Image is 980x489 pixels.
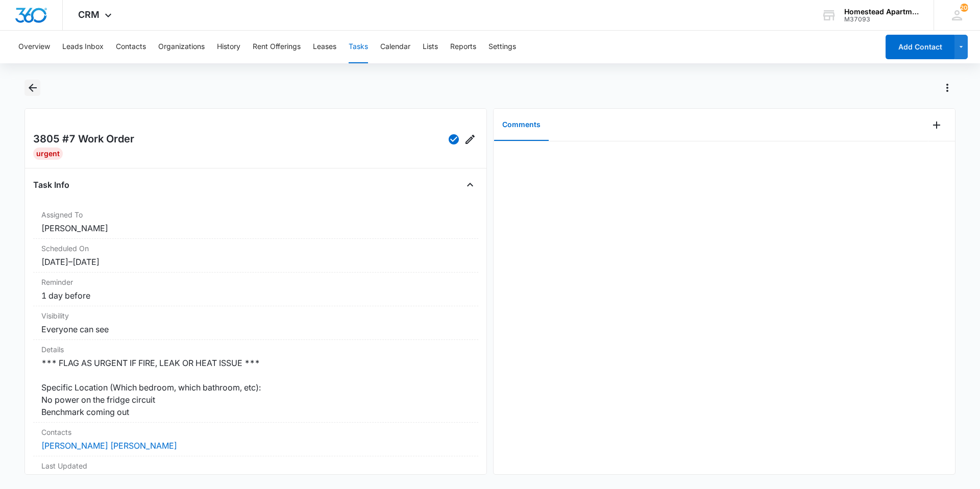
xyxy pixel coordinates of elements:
dt: Last Updated [41,460,470,471]
span: 205 [960,4,968,12]
button: Comments [494,109,549,141]
button: Rent Offerings [253,31,301,63]
dd: 1 day before [41,289,470,302]
button: Reports [450,31,476,63]
dd: *** FLAG AS URGENT IF FIRE, LEAK OR HEAT ISSUE *** Specific Location (Which bedroom, which bathro... [41,357,470,418]
button: Add Contact [886,35,954,59]
dd: Everyone can see [41,323,470,335]
button: Calendar [380,31,410,63]
dd: [PERSON_NAME] [41,222,470,234]
button: Lists [423,31,438,63]
dt: Scheduled On [41,243,470,254]
div: Details*** FLAG AS URGENT IF FIRE, LEAK OR HEAT ISSUE *** Specific Location (Which bedroom, which... [33,340,478,423]
button: Leases [313,31,336,63]
button: History [217,31,240,63]
button: Back [24,80,40,96]
button: Tasks [349,31,368,63]
dt: Contacts [41,427,470,437]
button: Settings [488,31,516,63]
div: Scheduled On[DATE]–[DATE] [33,239,478,273]
button: Leads Inbox [62,31,104,63]
button: Contacts [116,31,146,63]
dd: [DATE] [41,473,470,485]
div: VisibilityEveryone can see [33,306,478,340]
div: Assigned To[PERSON_NAME] [33,205,478,239]
dt: Reminder [41,277,470,287]
h2: 3805 #7 Work Order [33,131,134,148]
button: Actions [939,80,955,96]
span: CRM [78,9,100,20]
button: Add Comment [928,117,945,133]
button: Close [462,177,478,193]
button: Edit [462,131,478,148]
button: Overview [18,31,50,63]
div: Contacts[PERSON_NAME] [PERSON_NAME] [33,423,478,456]
div: account name [844,8,919,16]
h4: Task Info [33,179,69,191]
dt: Details [41,344,470,355]
a: [PERSON_NAME] [PERSON_NAME] [41,441,177,451]
button: Organizations [158,31,205,63]
dt: Visibility [41,310,470,321]
div: Reminder1 day before [33,273,478,306]
div: notifications count [960,4,968,12]
div: Urgent [33,148,63,160]
dd: [DATE] – [DATE] [41,256,470,268]
div: account id [844,16,919,23]
dt: Assigned To [41,209,470,220]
